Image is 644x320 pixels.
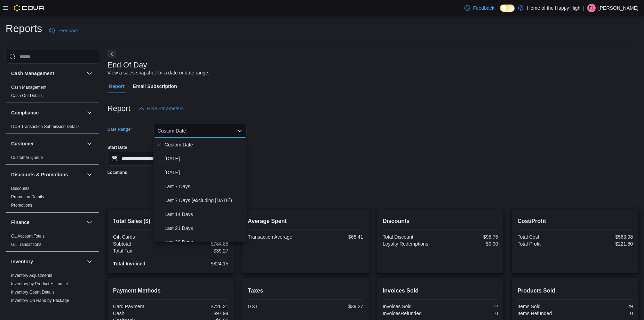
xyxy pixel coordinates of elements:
[11,298,69,303] a: Inventory On Hand by Package
[577,311,633,316] div: 0
[11,93,43,98] span: Cash Out Details
[500,12,500,12] span: Dark Mode
[113,248,169,254] div: Total Tax
[11,109,39,116] h3: Compliance
[172,241,229,247] div: $784.88
[248,234,304,240] div: Transaction Average
[517,217,633,225] h2: Cost/Profit
[113,311,169,316] div: Cash
[172,311,229,316] div: $97.94
[85,139,94,148] button: Customer
[6,122,99,134] div: Compliance
[11,202,32,208] span: Promotions
[11,171,84,178] button: Discounts & Promotions
[11,234,45,239] a: GL Account Totals
[383,234,439,240] div: Total Discount
[113,304,169,309] div: Card Payment
[11,155,43,160] a: Customer Queue
[108,104,130,113] h3: Report
[108,69,209,77] div: View a sales snapshot for a date or date range.
[113,261,145,266] strong: Total Invoiced
[11,70,84,77] button: Cash Management
[11,281,68,287] span: Inventory by Product Historical
[113,217,229,225] h2: Total Sales ($)
[587,4,596,12] div: Emily Landry
[11,219,30,226] h3: Finance
[11,171,68,178] h3: Discounts & Promotions
[11,242,41,247] a: GL Transactions
[85,69,94,78] button: Cash Management
[147,105,184,112] span: Hide Parameters
[6,153,99,165] div: Customer
[473,5,494,11] span: Feedback
[11,124,80,129] span: OCS Transaction Submission Details
[577,234,633,240] div: $563.08
[57,27,79,34] span: Feedback
[11,85,46,90] span: Cash Management
[11,290,55,295] a: Inventory Count Details
[109,79,125,93] span: Report
[11,70,54,77] h3: Cash Management
[172,304,229,309] div: $726.21
[517,311,574,316] div: Items Refunded
[11,194,44,200] span: Promotion Details
[11,186,30,191] span: Discounts
[598,4,638,12] p: [PERSON_NAME]
[108,152,174,166] input: Press the down key to open a popover containing a calendar.
[6,184,99,212] div: Discounts & Promotions
[6,22,42,35] h1: Reports
[108,50,116,58] button: Next
[11,93,43,98] a: Cash Out Details
[383,241,439,247] div: Loyalty Redemptions
[442,304,498,309] div: 12
[11,140,84,147] button: Customer
[383,311,439,316] div: InvoicesRefunded
[583,4,585,12] p: |
[108,61,147,69] h3: End Of Day
[517,304,574,309] div: Items Sold
[383,304,439,309] div: Invoices Sold
[11,258,33,265] h3: Inventory
[500,5,515,12] input: Dark Mode
[527,4,580,12] p: Home of the Happy High
[442,241,498,247] div: $0.00
[165,182,244,191] span: Last 7 Days
[307,304,363,309] div: $39.27
[165,196,244,205] span: Last 7 Days (excluding [DATE])
[46,24,81,38] a: Feedback
[85,109,94,117] button: Compliance
[6,83,99,103] div: Cash Management
[108,145,127,150] label: Start Date
[11,124,80,129] a: OCS Transaction Submission Details
[383,287,498,295] h2: Invoices Sold
[11,258,84,265] button: Inventory
[11,298,69,303] span: Inventory On Hand by Package
[11,273,52,278] a: Inventory Adjustments
[113,287,229,295] h2: Payment Methods
[85,170,94,179] button: Discounts & Promotions
[589,4,594,12] span: EL
[172,248,229,254] div: $39.27
[11,273,52,278] span: Inventory Adjustments
[517,241,574,247] div: Total Profit
[577,304,633,309] div: 29
[11,289,55,295] span: Inventory Count Details
[11,203,32,208] a: Promotions
[14,5,45,11] img: Cova
[517,234,574,240] div: Total Cost
[442,234,498,240] div: -$95.75
[11,155,43,160] span: Customer Queue
[577,241,633,247] div: $221.80
[133,79,177,93] span: Email Subscription
[11,186,30,191] a: Discounts
[307,234,363,240] div: $65.41
[11,109,84,116] button: Compliance
[165,210,244,218] span: Last 14 Days
[11,233,45,239] span: GL Account Totals
[153,124,247,138] button: Custom Date
[248,287,363,295] h2: Taxes
[383,217,498,225] h2: Discounts
[248,217,363,225] h2: Average Spent
[11,194,44,199] a: Promotion Details
[165,238,244,246] span: Last 30 Days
